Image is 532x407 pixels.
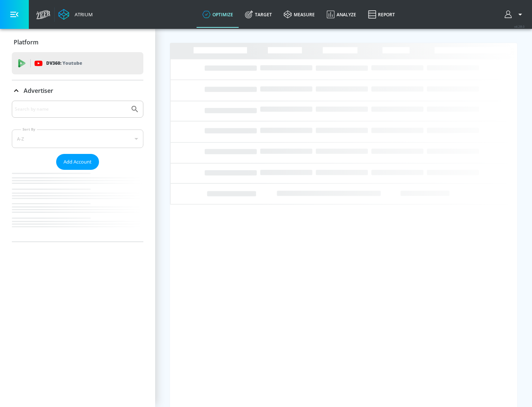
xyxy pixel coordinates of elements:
[21,127,37,132] label: Sort By
[12,52,143,74] div: DV360: Youtube
[278,1,321,28] a: measure
[14,38,38,46] p: Platform
[12,80,143,101] div: Advertiser
[321,1,362,28] a: Analyze
[12,170,143,242] nav: list of Advertiser
[197,1,239,28] a: optimize
[239,1,278,28] a: Target
[46,59,82,67] p: DV360:
[64,158,92,166] span: Add Account
[24,87,53,95] p: Advertiser
[58,9,93,20] a: Atrium
[72,11,93,18] div: Atrium
[12,32,143,53] div: Platform
[56,154,99,170] button: Add Account
[12,129,143,148] div: A-Z
[62,59,82,67] p: Youtube
[362,1,401,28] a: Report
[15,104,127,114] input: Search by name
[514,24,525,28] span: v 4.28.0
[12,101,143,242] div: Advertiser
